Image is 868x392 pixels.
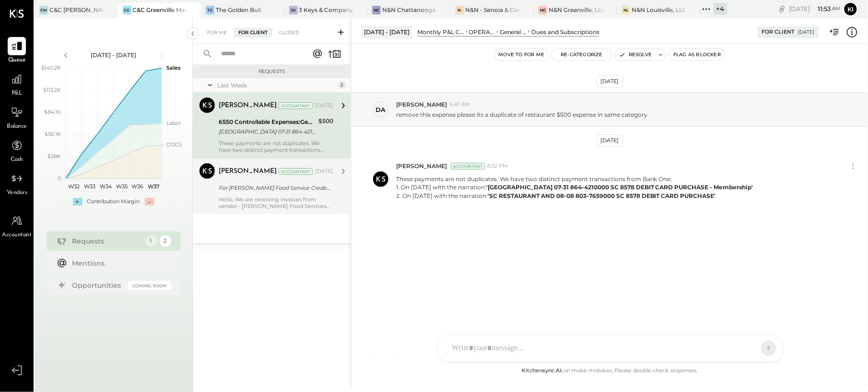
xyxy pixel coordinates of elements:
[73,198,82,206] div: +
[597,75,623,87] div: [DATE]
[41,64,61,71] text: $140.2K
[488,192,716,199] strong: 'SC RESTAURANT AND 08-08 803-7659000 SC 8578 DEBIT CARD PURCHASE'
[531,28,599,36] div: Dues and Subscriptions
[166,141,182,148] text: COGS
[552,49,611,61] button: Re-Categorize
[7,189,27,197] span: Vendors
[219,127,316,136] div: [GEOGRAPHIC_DATA] 07-31 864-4210000 SC 8578 DEBIT CARD PURCHASE-Membership
[47,153,61,159] text: $28K
[417,28,464,36] div: Monthly P&L Comparison
[289,6,298,14] div: 3K
[11,156,23,164] span: Cash
[382,6,436,14] div: N&N Chattanooga, LLC
[45,131,61,137] text: $56.1K
[44,109,61,115] text: $84.1K
[0,37,33,65] a: Queue
[166,64,181,71] text: Sales
[396,175,755,199] p: These payments are not duplicates. We have two distinct payment transactions from Bank One: 1. On...
[43,86,61,93] text: $112.2K
[2,231,32,240] span: Accountant
[198,68,346,75] div: Requests
[777,4,787,14] div: copy link
[338,81,346,89] div: 2
[762,28,795,36] div: For Client
[486,184,753,191] strong: '[GEOGRAPHIC_DATA] 07-31 864-4210000 SC 8578 DEBIT CARD PURCHASE - Membership'
[131,183,143,190] text: W36
[206,6,214,14] div: TG
[0,70,33,98] a: P&L
[99,183,112,190] text: W34
[87,198,140,206] div: Contribution Margin
[0,136,33,164] a: Cash
[714,3,727,15] div: + 4
[58,175,61,182] text: 0
[72,258,166,268] div: Mentions
[8,56,26,65] span: Queue
[133,6,187,14] div: C&C Greenville Main, LLC
[318,116,333,126] div: $500
[219,117,316,127] div: 6550 Controllable Expenses:General & Administrative Expenses:Dues and Subscriptions
[376,105,386,114] div: da
[219,101,277,110] div: [PERSON_NAME]
[449,101,470,109] span: 6:47 AM
[597,135,623,147] div: [DATE]
[72,281,123,290] div: Opportunities
[279,168,313,175] div: Accountant
[68,183,79,190] text: W32
[145,235,157,247] div: 1
[396,100,447,109] span: [PERSON_NAME]
[549,6,603,14] div: N&N Greenville, LLC
[160,235,171,247] div: 2
[39,6,48,14] div: CM
[615,49,656,61] button: Resolve
[669,49,725,61] button: Flag as Blocker
[843,1,858,17] button: Ki
[145,198,154,206] div: -
[456,6,464,14] div: N-
[0,212,33,240] a: Accountant
[495,49,549,61] button: Move to for me
[361,26,412,38] div: [DATE] - [DATE]
[166,120,181,126] text: Labor
[274,28,304,37] div: Closed
[12,89,23,98] span: P&L
[73,51,154,59] div: [DATE] - [DATE]
[0,170,33,197] a: Vendors
[500,28,527,36] div: General & Administrative Expenses
[84,183,95,190] text: W33
[234,28,272,37] div: For Client
[487,162,508,170] span: 6:52 PM
[219,196,333,209] div: Hello, We are receiving invoices from vendor - [PERSON_NAME] Food Services across multiple locati...
[216,6,261,14] div: The Golden Bull
[49,6,104,14] div: C&C [PERSON_NAME] LLC
[219,183,330,193] div: For [PERSON_NAME] Food Service Credentials
[299,6,353,14] div: 3 Keys & Company
[279,102,313,109] div: Accountant
[7,122,27,131] span: Balance
[315,168,333,175] div: [DATE]
[219,167,277,176] div: [PERSON_NAME]
[539,6,547,14] div: NG
[123,6,131,14] div: CG
[128,281,171,290] div: Coming Soon
[315,102,333,110] div: [DATE]
[396,162,447,170] span: [PERSON_NAME]
[789,4,841,13] div: [DATE]
[798,29,815,36] div: [DATE]
[72,236,141,246] div: Requests
[469,28,495,36] div: OPERATING EXPENSES (EBITDA)
[147,183,159,190] text: W37
[202,28,232,37] div: For Me
[219,140,333,153] div: These payments are not duplicates. We have two distinct payment transactions from Bank One: 1. On...
[0,103,33,131] a: Balance
[451,163,485,170] div: Accountant
[396,110,649,119] p: remove this expense please its a duplicate of restaurant $500 expense in same category.
[217,81,336,89] div: Last Week
[622,6,631,14] div: NL
[466,6,520,14] div: N&N - Senoia & Corporate
[632,6,686,14] div: N&N Louisville, LLC
[372,6,381,14] div: NC
[116,183,127,190] text: W35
